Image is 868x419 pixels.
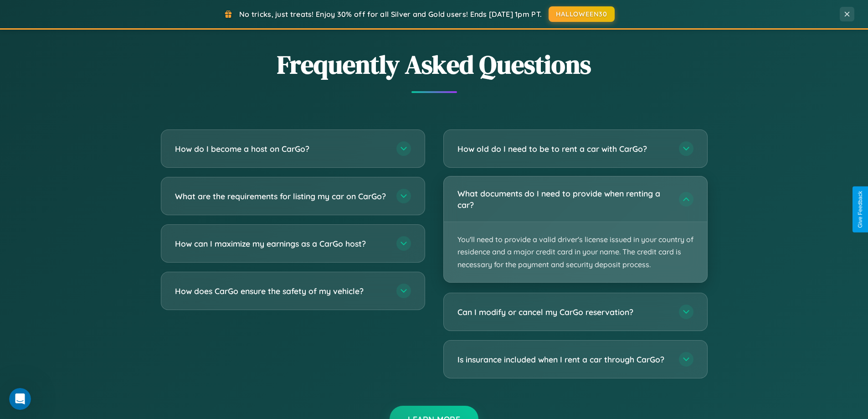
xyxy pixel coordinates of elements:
[175,191,387,202] h3: What are the requirements for listing my car on CarGo?
[457,354,670,365] h3: Is insurance included when I rent a car through CarGo?
[161,47,708,82] h2: Frequently Asked Questions
[457,143,670,155] h3: How old do I need to be to rent a car with CarGo?
[857,191,863,228] div: Give Feedback
[549,6,615,22] button: HALLOWEEN30
[457,306,670,318] h3: Can I modify or cancel my CarGo reservation?
[175,285,387,297] h3: How does CarGo ensure the safety of my vehicle?
[457,188,670,210] h3: What documents do I need to provide when renting a car?
[239,10,542,19] span: No tricks, just treats! Enjoy 30% off for all Silver and Gold users! Ends [DATE] 1pm PT.
[9,388,31,410] iframe: Intercom live chat
[444,222,707,282] p: You'll need to provide a valid driver's license issued in your country of residence and a major c...
[175,238,387,249] h3: How can I maximize my earnings as a CarGo host?
[175,143,387,155] h3: How do I become a host on CarGo?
